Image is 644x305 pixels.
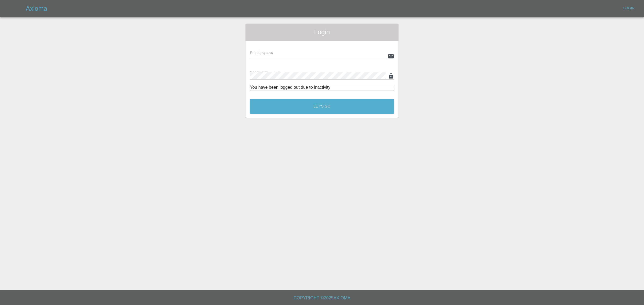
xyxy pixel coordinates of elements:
span: Password [250,70,280,75]
span: Email [250,51,273,55]
h5: Axioma [26,4,47,13]
h6: Copyright © 2025 Axioma [4,294,640,302]
span: Login [250,28,394,36]
small: (required) [259,51,273,55]
small: (required) [267,71,280,74]
button: Let's Go [250,99,394,114]
a: Login [620,4,638,13]
div: You have been logged out due to inactivity [250,84,394,91]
